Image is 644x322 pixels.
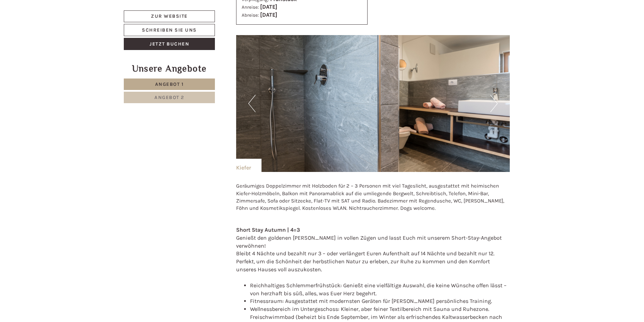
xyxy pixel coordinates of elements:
div: Short Stay Autumn | 4=3 [236,226,510,234]
span: Angebot 2 [154,94,184,100]
button: Next [490,95,498,112]
p: Geräumiges Doppelzimmer mit Holzboden für 2 – 3 Personen mit viel Tageslicht, ausgestattet mit he... [236,182,510,212]
span: Angebot 1 [155,81,184,87]
button: Previous [248,95,256,112]
small: Anreise: [242,5,259,10]
a: Schreiben Sie uns [124,24,215,36]
div: Kiefer [236,159,261,172]
a: Zur Website [124,10,215,22]
b: [DATE] [260,3,277,10]
li: Reichhaltiges Schlemmerfrühstück: Genießt eine vielfältige Auswahl, die keine Wünsche offen lässt... [250,282,510,298]
img: image [236,35,510,172]
div: Guten Tag, wie können wir Ihnen helfen? [5,19,116,40]
div: Donnerstag [115,5,158,17]
div: Hotel B&B Feldmessner [10,20,113,26]
a: Jetzt buchen [124,38,215,50]
b: [DATE] [260,11,277,18]
div: Unsere Angebote [124,62,215,75]
small: 17:39 [10,34,113,39]
div: Genießt den goldenen [PERSON_NAME] in vollen Zügen und lasst Euch mit unserem Short-Stay-Angebot ... [236,234,510,274]
button: Senden [230,183,273,195]
small: Abreise: [242,13,259,18]
li: Fitnessraum: Ausgestattet mit modernsten Geräten für [PERSON_NAME] persönliches Training. [250,297,510,305]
